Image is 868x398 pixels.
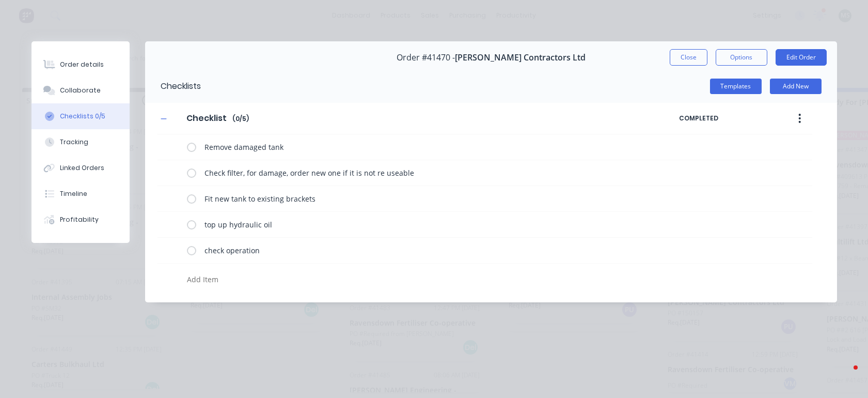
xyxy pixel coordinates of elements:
textarea: check operation [200,243,652,258]
iframe: Intercom live chat [833,363,858,388]
div: Checklists [145,70,201,103]
span: Order #41470 - [397,53,455,63]
button: Timeline [31,181,130,207]
span: [PERSON_NAME] Contractors Ltd [455,53,586,63]
button: Profitability [31,207,130,233]
button: Edit Order [776,49,827,66]
textarea: Fit new tank to existing brackets [200,191,652,206]
div: Order details [60,60,104,69]
div: Linked Orders [60,163,104,173]
button: Linked Orders [31,155,130,181]
button: Options [716,49,767,66]
div: Collaborate [60,86,101,95]
textarea: top up hydraulic oil [200,217,652,232]
textarea: Check filter, for damage, order new one if it is not re useable [200,165,652,180]
button: Collaborate [31,78,130,103]
input: Enter Checklist name [180,111,232,126]
div: Profitability [60,215,99,224]
button: Checklists 0/5 [31,103,130,129]
button: Order details [31,52,130,78]
div: Tracking [60,137,88,147]
button: Tracking [31,129,130,155]
button: Close [670,49,707,66]
button: Templates [710,79,762,94]
div: Checklists 0/5 [60,112,105,121]
button: Add New [770,79,822,94]
span: ( 0 / 5 ) [232,114,249,124]
div: Timeline [60,189,87,198]
textarea: Remove damaged tank [200,140,652,155]
span: COMPLETED [679,114,767,123]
